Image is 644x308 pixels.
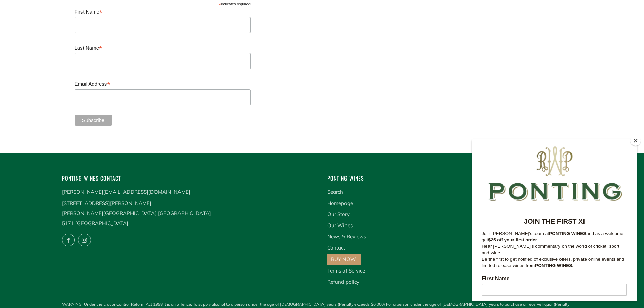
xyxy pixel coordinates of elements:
label: First Name [75,7,251,16]
p: Join [PERSON_NAME]'s team at and as a welcome, get [10,91,156,104]
label: Last Name [10,165,156,173]
a: Terms of Service [327,267,365,274]
span: We will send you a confirmation email to subscribe. I agree to sign up to the Ponting Wines newsl... [10,242,151,271]
a: Homepage [327,200,353,206]
strong: JOIN THE FIRST XI [282,8,361,18]
p: Be the first to get notified of exclusive offers, private online events and limited release wines... [10,117,156,130]
strong: PONTING WINES. [63,124,102,129]
strong: $25 off your first order. [17,98,67,103]
label: First Name [10,137,156,145]
strong: JOIN THE FIRST XI [52,79,113,86]
a: News & Reviews [327,233,366,240]
label: Email [10,193,156,202]
h4: Ponting Wines Contact [62,174,317,183]
h4: Ponting Wines [327,174,582,183]
a: Contact [327,244,345,251]
button: SUBSCRIBE [7,26,637,39]
a: Our Story [327,211,350,217]
button: Close [630,136,641,146]
input: Subscribe [75,115,112,126]
label: Email Address [75,79,251,88]
a: BUY NOW [331,256,356,262]
p: [STREET_ADDRESS][PERSON_NAME] [PERSON_NAME][GEOGRAPHIC_DATA] [GEOGRAPHIC_DATA] 5171 [GEOGRAPHIC_D... [62,198,317,229]
div: indicates required [75,0,251,7]
strong: PONTING WINES [77,92,115,97]
a: Search [327,189,343,195]
a: Refund policy [327,279,359,285]
input: Subscribe [10,222,156,234]
p: Hear [PERSON_NAME]'s commentary on the world of cricket, sport and wine. [10,104,156,117]
a: [PERSON_NAME][EMAIL_ADDRESS][DOMAIN_NAME] [62,189,190,195]
label: Last Name [75,43,251,52]
a: Our Wines [327,222,353,229]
